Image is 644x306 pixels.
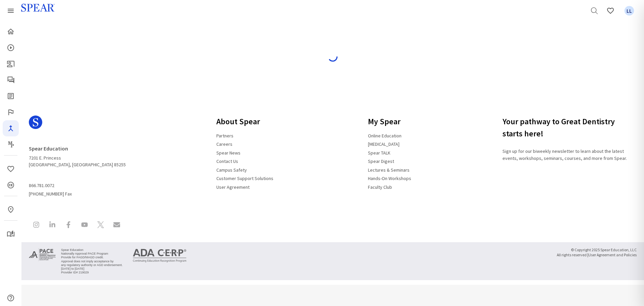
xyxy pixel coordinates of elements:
img: spinner-blue.svg [327,51,338,62]
p: Sign up for our biweekly newsletter to learn about the latest events, workshops, seminars, course... [502,148,640,162]
a: Faculty Club [364,181,396,193]
a: Lectures & Seminars [364,164,414,176]
h3: About Spear [212,113,277,130]
a: Spear Education on LinkedIn [45,217,60,234]
a: Partners [212,130,237,141]
li: Spear Education [61,248,123,252]
a: Spear Talk [3,72,19,88]
a: In-Person & Virtual [3,202,19,218]
a: Contact Us [212,156,242,167]
a: Help [3,290,19,306]
a: Online Education [364,130,406,141]
a: Careers [212,138,236,150]
a: Faculty Club Elite [3,104,19,120]
a: Hands-On Workshops [364,173,415,184]
a: Spear News [212,147,245,159]
a: Spear Education on Instagram [29,217,44,234]
h3: My Spear [364,113,415,130]
a: Spear TALK [364,147,394,159]
li: Nationally Approval PACE Program [61,252,123,256]
a: Spear Digest [364,156,398,167]
img: Approved PACE Program Provider [29,248,56,262]
small: © Copyright 2025 Spear Education, LLC All rights reserved | [557,248,637,258]
a: CE Credits [3,177,19,193]
a: Courses [3,40,19,56]
a: Search [586,3,602,19]
a: Spear Education on YouTube [77,217,92,234]
a: Home [3,24,19,40]
span: [PHONE_NUMBER] Fax [29,180,126,197]
a: Masters Program [3,136,19,152]
a: Spear Logo [29,113,126,137]
li: Approval does not imply acceptance by [61,260,123,263]
a: Contact Spear Education [109,217,124,234]
a: Favorites [621,3,637,19]
h3: Your pathway to Great Dentistry starts here! [502,113,640,142]
address: 7201 E. Princess [GEOGRAPHIC_DATA], [GEOGRAPHIC_DATA] 85255 [29,142,126,168]
a: Favorites [3,161,19,177]
li: Provider ID# 219029 [61,271,123,274]
a: User Agreement [212,181,254,193]
h4: Loading [33,42,632,48]
a: Spear Education [29,142,72,155]
a: Spear Education on X [93,217,108,234]
a: Spear Education on Facebook [61,217,76,234]
a: Favorites [602,3,619,19]
a: Customer Support Solutions [212,173,277,184]
a: Navigator Pro [3,120,19,136]
li: any regulatory authority or AGD endorsement. [61,263,123,267]
a: Campus Safety [212,164,251,176]
a: User Agreement and Policies [588,251,637,259]
svg: Spear Logo [29,116,42,129]
a: Spear Digest [3,88,19,104]
img: ADA CERP Continuing Education Recognition Program [133,249,186,262]
a: Patient Education [3,56,19,72]
li: Provide for FAGD/MAGD credit. [61,256,123,259]
li: [DATE] to [DATE] [61,267,123,271]
span: LL [625,6,634,16]
a: My Study Club [3,226,19,242]
a: 866.781.0072 [29,180,58,191]
a: [MEDICAL_DATA] [364,138,404,150]
a: Spear Products [3,3,19,19]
